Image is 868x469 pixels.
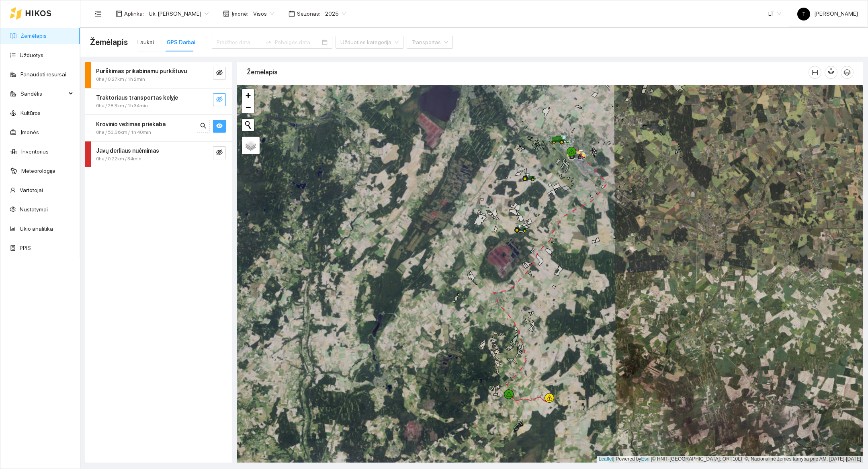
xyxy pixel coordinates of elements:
div: Krovinio vežimas priekaba0ha / 53.36km / 1h 40minsearcheye [85,115,232,141]
a: Meteorologija [21,168,55,174]
span: menu-fold [94,10,102,17]
span: calendar [289,10,295,17]
input: Pabaigos data [275,38,320,47]
span: Sezonas : [297,9,320,18]
span: LT [768,8,781,20]
a: Užduotys [20,52,43,58]
span: Visos [253,8,274,20]
span: [PERSON_NAME] [797,10,858,17]
span: 0ha / 0.22km / 34min [96,155,141,163]
span: Žemėlapis [90,36,128,49]
span: to [265,39,272,45]
span: search [200,123,207,130]
a: Nustatymai [20,206,48,213]
strong: Javų derliaus nuėmimas [96,147,159,154]
button: column-width [809,66,821,79]
a: PPIS [20,245,31,251]
a: Vartotojai [20,187,43,193]
a: Leaflet [599,456,613,462]
strong: Traktoriaus transportas kelyje [96,94,178,101]
span: − [246,102,251,112]
span: eye-invisible [216,96,223,104]
a: Įmonės [20,129,39,135]
a: Žemėlapis [20,33,47,39]
span: 0ha / 0.27km / 1h 2min [96,76,145,83]
button: eye-invisible [213,93,226,106]
a: Esri [641,456,650,462]
span: | [651,456,652,462]
button: Initiate a new search [242,119,254,131]
div: Žemėlapis [247,61,809,84]
a: Kultūros [20,110,41,116]
a: Zoom out [242,101,254,113]
button: search [197,120,210,133]
span: Ūk. Sigitas Krivickas [149,8,209,20]
span: swap-right [265,39,272,45]
span: + [246,90,251,100]
div: | Powered by © HNIT-[GEOGRAPHIC_DATA]; ORT10LT ©, Nacionalinė žemės tarnyba prie AM, [DATE]-[DATE] [597,456,863,463]
span: column-width [809,69,821,76]
button: eye [213,120,226,133]
button: menu-fold [90,6,106,22]
div: GPS Darbai [167,38,195,47]
span: eye-invisible [216,70,223,77]
span: Įmonė : [231,9,248,18]
a: Inventorius [21,148,49,155]
div: Purškimas prikabinamu purkštuvu0ha / 0.27km / 1h 2mineye-invisible [85,62,232,88]
a: Ūkio analitika [20,225,53,232]
a: Panaudoti resursai [20,71,66,78]
span: 0ha / 53.36km / 1h 40min [96,129,151,136]
a: Layers [242,137,260,154]
strong: Krovinio vežimas priekaba [96,121,166,127]
span: 2025 [325,8,346,20]
span: layout [116,10,122,17]
span: eye [216,123,223,130]
button: eye-invisible [213,146,226,159]
span: T [802,8,806,20]
span: 0ha / 28.3km / 1h 34min [96,102,148,110]
button: eye-invisible [213,67,226,80]
div: Laukai [137,38,154,47]
div: Javų derliaus nuėmimas0ha / 0.22km / 34mineye-invisible [85,141,232,168]
a: Zoom in [242,89,254,101]
span: eye-invisible [216,149,223,157]
input: Pradžios data [217,38,262,47]
span: Sandėlis [20,86,66,102]
strong: Purškimas prikabinamu purkštuvu [96,68,187,74]
span: shop [223,10,229,17]
div: Traktoriaus transportas kelyje0ha / 28.3km / 1h 34mineye-invisible [85,88,232,115]
span: Aplinka : [124,9,144,18]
